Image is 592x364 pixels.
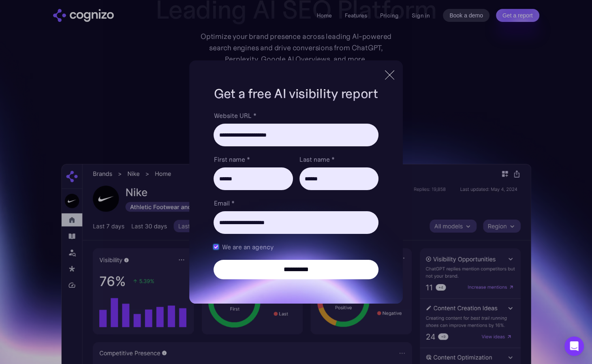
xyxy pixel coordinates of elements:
form: Brand Report Form [214,111,378,279]
span: We are an agency [222,242,273,252]
h1: Get a free AI visibility report [214,85,378,103]
label: Email * [214,198,378,208]
label: Last name * [299,154,378,164]
label: Website URL * [214,111,378,120]
div: Open Intercom Messenger [564,336,584,356]
label: First name * [214,154,293,164]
